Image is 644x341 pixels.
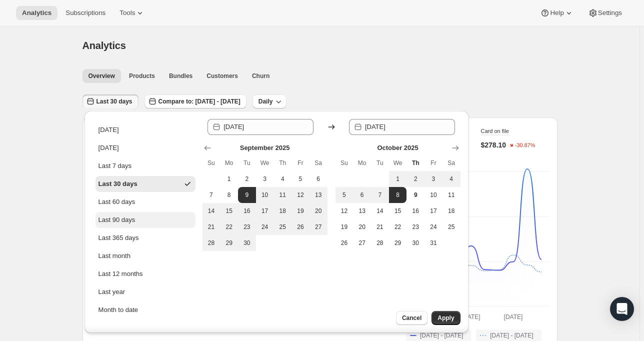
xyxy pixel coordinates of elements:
[291,155,309,171] th: Friday
[220,219,238,235] button: Monday September 22 2025
[82,94,138,108] button: Last 30 days
[410,207,420,215] span: 16
[410,239,420,247] span: 30
[98,179,137,189] div: Last 30 days
[406,155,424,171] th: Thursday
[277,223,287,231] span: 25
[442,155,460,171] th: Saturday
[442,219,460,235] button: Saturday October 25 2025
[98,323,133,333] div: Year to date
[220,171,238,187] button: Monday September 1 2025
[442,187,460,203] button: Saturday October 11 2025
[277,207,287,215] span: 18
[335,155,353,171] th: Sunday
[446,223,456,231] span: 25
[273,171,291,187] button: Thursday September 4 2025
[375,191,385,199] span: 7
[224,239,234,247] span: 29
[238,155,256,171] th: Tuesday
[335,187,353,203] button: Sunday October 5 2025
[431,311,460,325] button: Apply
[389,235,407,251] button: Wednesday October 29 2025
[98,269,143,279] div: Last 12 months
[309,203,327,219] button: Saturday September 20 2025
[242,175,252,183] span: 2
[309,171,327,187] button: Saturday September 6 2025
[273,219,291,235] button: Thursday September 25 2025
[242,159,252,167] span: Tu
[428,175,438,183] span: 3
[206,239,216,247] span: 28
[273,203,291,219] button: Thursday September 18 2025
[169,72,192,80] span: Bundles
[220,187,238,203] button: Monday September 8 2025
[503,313,522,320] text: [DATE]
[98,305,138,315] div: Month to date
[339,191,349,199] span: 5
[291,171,309,187] button: Friday September 5 2025
[410,175,420,183] span: 2
[224,191,234,199] span: 8
[424,203,442,219] button: Friday October 17 2025
[442,203,460,219] button: Saturday October 18 2025
[393,191,403,199] span: 8
[260,207,270,215] span: 17
[428,223,438,231] span: 24
[202,203,220,219] button: Sunday September 14 2025
[113,6,151,20] button: Tools
[224,159,234,167] span: Mo
[242,239,252,247] span: 30
[353,155,371,171] th: Monday
[481,128,509,134] span: Card on file
[309,219,327,235] button: Saturday September 27 2025
[389,155,407,171] th: Wednesday
[59,6,111,20] button: Subscriptions
[393,223,403,231] span: 22
[335,235,353,251] button: Sunday October 26 2025
[202,187,220,203] button: Sunday September 7 2025
[402,314,421,322] span: Cancel
[277,175,287,183] span: 4
[448,141,462,155] button: Show next month, November 2025
[273,155,291,171] th: Thursday
[598,9,622,17] span: Settings
[428,191,438,199] span: 10
[313,207,323,215] span: 20
[389,171,407,187] button: Wednesday October 1 2025
[295,175,305,183] span: 5
[260,159,270,167] span: We
[206,159,216,167] span: Su
[224,207,234,215] span: 15
[256,203,274,219] button: Wednesday September 17 2025
[95,266,195,282] button: Last 12 months
[406,203,424,219] button: Thursday October 16 2025
[550,9,563,17] span: Help
[256,219,274,235] button: Wednesday September 24 2025
[96,97,132,105] span: Last 30 days
[202,155,220,171] th: Sunday
[393,239,403,247] span: 29
[424,219,442,235] button: Friday October 24 2025
[291,203,309,219] button: Friday September 19 2025
[313,159,323,167] span: Sa
[260,223,270,231] span: 24
[65,9,105,17] span: Subscriptions
[258,97,273,105] span: Daily
[238,187,256,203] button: Start of range Tuesday September 9 2025
[291,219,309,235] button: Friday September 26 2025
[442,171,460,187] button: Saturday October 4 2025
[202,235,220,251] button: Sunday September 28 2025
[256,187,274,203] button: Wednesday September 10 2025
[309,155,327,171] th: Saturday
[95,302,195,318] button: Month to date
[98,161,132,171] div: Last 7 days
[371,155,389,171] th: Tuesday
[252,72,269,80] span: Churn
[410,191,420,199] span: 9
[291,187,309,203] button: Friday September 12 2025
[98,251,130,261] div: Last month
[375,159,385,167] span: Tu
[95,248,195,264] button: Last month
[357,159,367,167] span: Mo
[220,155,238,171] th: Monday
